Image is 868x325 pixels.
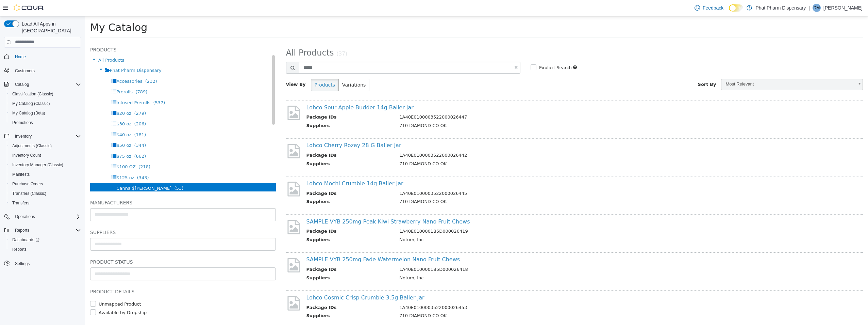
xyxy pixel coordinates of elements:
button: Settings [1,258,84,268]
span: Purchase Orders [12,181,43,187]
a: My Catalog (Classic) [10,99,53,108]
span: Reports [12,247,27,252]
td: 710 DIAMOND CO OK [309,296,749,305]
span: $100 OZ [31,148,50,153]
button: Inventory Count [7,151,84,160]
span: Catalog [15,82,29,87]
div: Devyn Mckee [813,4,821,12]
span: $40 oz [31,116,46,121]
td: 710 DIAMOND CO OK [309,182,749,190]
span: Inventory Manager (Classic) [10,161,81,169]
span: Classification (Classic) [12,91,53,97]
th: Suppliers [221,182,310,190]
a: Promotions [10,119,36,127]
span: Inventory [12,132,81,140]
h5: Product Details [5,271,191,279]
th: Package IDs [221,250,310,258]
td: 710 DIAMOND CO OK [309,144,749,153]
span: Manifests [12,172,30,177]
th: Package IDs [221,174,310,182]
span: Reports [15,228,29,233]
span: $30 oz [31,105,46,110]
span: Customers [15,68,35,74]
button: Inventory [12,132,34,140]
button: Variations [253,62,284,75]
span: Purchase Orders [10,180,81,188]
span: Feedback [703,4,723,11]
span: Load All Apps in [GEOGRAPHIC_DATA] [19,20,81,34]
th: Package IDs [221,212,310,220]
span: Phat Pharm Dispensary [25,51,77,57]
span: Most Relevant [636,63,769,73]
span: (181) [49,116,61,121]
button: Reports [1,226,84,235]
button: Products [226,62,254,75]
button: Transfers [7,198,84,208]
span: Home [12,52,81,61]
td: 1A40E0100003522000026445 [309,174,749,182]
span: My Catalog (Classic) [10,99,81,108]
a: Most Relevant [636,62,778,74]
span: (789) [50,73,62,78]
span: (232) [60,62,72,67]
span: (206) [49,105,61,110]
span: Transfers (Classic) [12,191,46,196]
button: Customers [1,66,84,76]
th: Suppliers [221,258,310,267]
a: My Catalog (Beta) [10,109,48,117]
span: $75 oz [31,137,46,142]
span: Operations [15,214,35,219]
img: missing-image.png [201,202,216,219]
button: Classification (Classic) [7,89,84,99]
input: Dark Mode [729,4,743,12]
span: (662) [49,137,61,142]
span: Customers [12,66,81,75]
span: Adjustments (Classic) [12,143,52,149]
button: Home [1,52,84,62]
h5: Suppliers [5,212,191,220]
td: 1A40E0100003522000026453 [309,288,749,296]
img: missing-image.png [201,88,216,105]
a: Home [12,53,29,61]
span: Infused Prerolls [31,84,65,89]
a: Dashboards [7,235,84,245]
button: Manifests [7,170,84,179]
span: Transfers [12,200,29,206]
a: Inventory Count [10,151,44,159]
a: Dashboards [10,236,42,244]
span: My Catalog [5,5,62,17]
a: Inventory Manager (Classic) [10,161,66,169]
span: All Products [13,41,39,46]
button: Catalog [1,80,84,89]
td: 1A40E0100001B5D000026419 [309,212,749,220]
p: Phat Pharm Dispensary [755,4,806,12]
span: (218) [53,148,65,153]
span: Inventory [15,134,32,139]
span: Prerolls [31,73,48,78]
a: Customers [12,67,37,75]
span: (279) [49,94,61,99]
button: Purchase Orders [7,179,84,189]
span: All Products [201,32,249,41]
span: Sort By [613,65,631,71]
td: Notum, Inc [309,258,749,267]
a: Lohco Mochi Crumble 14g Baller Jar [221,164,318,170]
span: Settings [12,259,81,267]
td: Notum, Inc [309,220,749,229]
span: My Catalog (Classic) [12,101,50,106]
button: Inventory Manager (Classic) [7,160,84,170]
span: Transfers (Classic) [10,189,81,198]
a: Transfers [10,199,32,207]
span: My Catalog (Beta) [12,110,45,116]
a: Feedback [692,1,726,15]
span: $20 oz [31,94,46,99]
span: My Catalog (Beta) [10,109,81,117]
h5: Manufacturers [5,182,191,190]
a: Manifests [10,170,32,179]
a: SAMPLE VYB 250mg Peak Kiwi Strawberry Nano Fruit Chews [221,202,385,208]
span: Promotions [10,119,81,127]
span: Canna $[PERSON_NAME] [31,169,86,174]
td: 1A40E0100003522000026447 [309,97,749,106]
span: $50 oz [31,126,46,131]
a: Lohco Cosmic Crisp Crumble 3.5g Baller Jar [221,278,339,284]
